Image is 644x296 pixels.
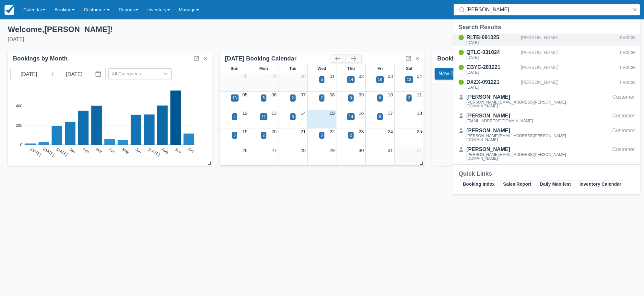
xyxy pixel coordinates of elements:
a: 05 [242,92,248,97]
span: Fri [377,66,383,71]
div: [DATE] Booking Calendar [225,55,330,62]
a: 18 [417,111,422,116]
div: [PERSON_NAME][EMAIL_ADDRESS][PERSON_NAME][DOMAIN_NAME] [466,100,589,108]
div: 5 [321,132,323,138]
a: 15 [330,111,335,116]
input: End Date [56,68,92,80]
div: 2 [350,132,352,138]
a: RLTB-091025[DATE][PERSON_NAME]Invoice [453,34,640,46]
span: Mon [259,66,268,71]
span: Sun [230,66,238,71]
a: 14 [300,111,306,116]
a: 31 [388,148,393,153]
div: [DATE] [466,85,518,89]
div: 3 [234,132,236,138]
a: 25 [417,129,422,134]
div: CBYC-281221 [466,63,518,71]
span: Tue [289,66,296,71]
a: 19 [242,129,248,134]
a: 30 [300,74,306,79]
div: 9 [350,95,352,101]
a: 04 [417,74,422,79]
div: Welcome , [PERSON_NAME] ! [8,25,317,34]
a: 07 [300,92,306,97]
input: Search ( / ) [466,4,630,16]
a: 09 [359,92,364,97]
a: Sales Report [500,180,534,188]
div: 2 [321,95,323,101]
div: 9 [379,114,381,120]
div: 13 [232,95,237,101]
div: DXZX-091221 [466,78,518,86]
div: 14 [349,77,353,82]
a: 03 [388,74,393,79]
div: [DATE] [466,56,518,60]
a: 20 [271,129,276,134]
a: QTLC-031024[DATE][PERSON_NAME]Invoice [453,49,640,61]
a: Booking Index [460,180,498,188]
div: QTLC-031024 [466,49,518,56]
div: 16 [378,77,382,82]
div: [PERSON_NAME][EMAIL_ADDRESS][PERSON_NAME][DOMAIN_NAME] [466,134,589,142]
a: 17 [388,111,393,116]
span: Wed [317,66,326,71]
div: Customer [612,127,635,143]
div: [DATE] [466,41,518,45]
a: 01 [417,148,422,153]
a: 23 [359,129,364,134]
div: 8 [292,114,294,120]
a: 28 [300,148,306,153]
a: 13 [271,111,276,116]
div: 13 [407,77,411,82]
a: 12 [242,111,248,116]
a: [PERSON_NAME][PERSON_NAME][EMAIL_ADDRESS][PERSON_NAME][DOMAIN_NAME]Customer [453,146,640,162]
a: [PERSON_NAME][PERSON_NAME][EMAIL_ADDRESS][PERSON_NAME][DOMAIN_NAME]Customer [453,127,640,143]
div: Invoice [618,34,635,46]
a: CBYC-281221[DATE][PERSON_NAME]Invoice [453,63,640,76]
div: 8 [379,95,381,101]
div: [PERSON_NAME][EMAIL_ADDRESS][PERSON_NAME][DOMAIN_NAME] [466,153,589,160]
a: 26 [242,148,248,153]
div: Quick Links [459,170,635,178]
div: Bookings by Month [437,55,492,62]
div: [DATE] [466,71,518,74]
a: 28 [242,74,248,79]
a: 24 [388,129,393,134]
img: checkfront-main-nav-mini-logo.png [5,5,14,15]
button: New 0 [435,68,457,80]
a: 16 [359,111,364,116]
div: Search Results [459,23,635,31]
div: Invoice [618,63,635,76]
div: [PERSON_NAME] [521,63,616,76]
a: Inventory Calendar [577,180,624,188]
div: Customer [612,146,635,162]
div: RLTB-091025 [466,34,518,41]
input: Start Date [11,68,47,80]
div: 5 [321,77,323,82]
div: 2 [292,95,294,101]
a: 06 [271,92,276,97]
button: Interact with the calendar and add the check-in date for your trip. [92,68,105,80]
a: 01 [330,74,335,79]
a: 29 [330,148,335,153]
div: Invoice [618,49,635,61]
a: 21 [300,129,306,134]
div: Invoice [618,78,635,91]
span: Sat [406,66,413,71]
div: [DATE] [8,36,317,43]
div: [PERSON_NAME] [466,112,533,120]
a: 02 [359,74,364,79]
a: 29 [271,74,276,79]
div: [PERSON_NAME] [521,49,616,61]
div: [EMAIL_ADDRESS][DOMAIN_NAME] [466,119,533,123]
div: 2 [408,95,410,101]
div: [PERSON_NAME] [466,146,589,153]
div: Customer [612,112,635,124]
div: 11 [262,114,266,120]
a: 10 [388,92,393,97]
a: Daily Manifest [537,180,574,188]
span: Dropdown icon [162,71,169,77]
a: DXZX-091221[DATE][PERSON_NAME]Invoice [453,78,640,91]
div: 5 [263,95,265,101]
div: Customer [612,93,635,109]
